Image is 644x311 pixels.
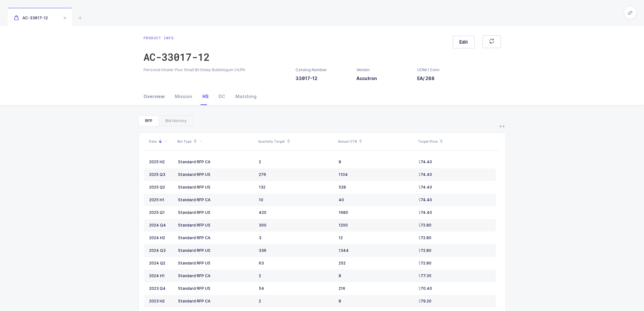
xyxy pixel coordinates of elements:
[339,248,413,253] div: 1344
[149,235,165,240] span: 2024 H2
[259,172,334,177] div: 276
[149,286,166,291] span: 2023 Q4
[178,248,254,253] div: Standard RFP US
[453,36,475,48] button: Edit
[178,185,254,190] div: Standard RFP US
[259,261,334,266] div: 63
[159,116,193,126] div: Bid History
[149,261,165,265] span: 2024 Q2
[339,299,413,304] div: 8
[418,248,431,253] span: 72.80
[143,35,210,40] div: Product info
[259,185,334,190] div: 132
[149,172,165,177] span: 2025 Q3
[149,136,174,147] div: Date
[338,136,414,147] div: Annual OTB
[14,16,48,20] span: AC-33017-12
[143,88,170,105] div: Overview
[356,67,410,73] div: Vendor
[356,75,410,82] h3: Accutron
[177,136,254,147] div: Bid Type
[418,235,431,240] span: 72.80
[149,299,165,303] span: 2023 H2
[418,299,431,304] span: 79.20
[178,299,254,304] div: Standard RFP CA
[339,159,413,165] div: 8
[178,223,254,228] div: Standard RFP US
[339,286,413,291] div: 216
[339,197,413,202] div: 40
[139,116,159,126] div: RFP
[149,223,166,227] span: 2024 Q4
[259,248,334,253] div: 336
[339,261,413,266] div: 252
[149,159,165,164] span: 2025 H2
[178,273,254,278] div: Standard RFP CA
[418,136,494,147] div: Target Price
[259,197,334,202] div: 10
[417,67,440,73] div: UOM / Conv
[178,235,254,240] div: Standard RFP CA
[418,172,432,177] span: 74.40
[149,273,165,278] span: 2024 H1
[339,235,413,240] div: 12
[178,286,254,291] div: Standard RFP US
[178,197,254,202] div: Standard RFP CA
[178,210,254,215] div: Standard RFP US
[149,197,164,202] span: 2025 H1
[170,88,197,105] div: Mission
[259,299,334,304] div: 2
[339,172,413,177] div: 1104
[259,223,334,228] div: 300
[418,273,431,278] span: 77.35
[149,185,165,190] span: 2025 Q2
[339,273,413,278] div: 8
[178,159,254,165] div: Standard RFP CA
[418,185,432,190] span: 74.40
[259,286,334,291] div: 54
[258,136,334,147] div: Quarterly Target
[230,88,257,105] div: Matching
[143,67,288,73] div: Personal Inhaler Plus Small Birthday Bubblegum 24/Pk
[418,159,432,165] span: 74.40
[259,210,334,215] div: 420
[418,197,432,202] span: 74.40
[149,210,165,215] span: 2025 Q1
[149,248,166,253] span: 2024 Q3
[339,185,413,190] div: 528
[178,172,254,177] div: Standard RFP US
[459,39,468,45] span: Edit
[417,75,440,82] h3: EA
[418,210,432,215] span: 74.40
[214,88,230,105] div: DC
[418,286,432,291] span: 70.40
[423,76,435,81] span: / 288
[339,223,413,228] div: 1200
[197,88,214,105] div: HS
[259,235,334,240] div: 3
[259,273,334,278] div: 2
[178,261,254,266] div: Standard RFP US
[259,159,334,165] div: 2
[418,261,431,266] span: 72.80
[339,210,413,215] div: 1680
[418,223,431,228] span: 72.80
